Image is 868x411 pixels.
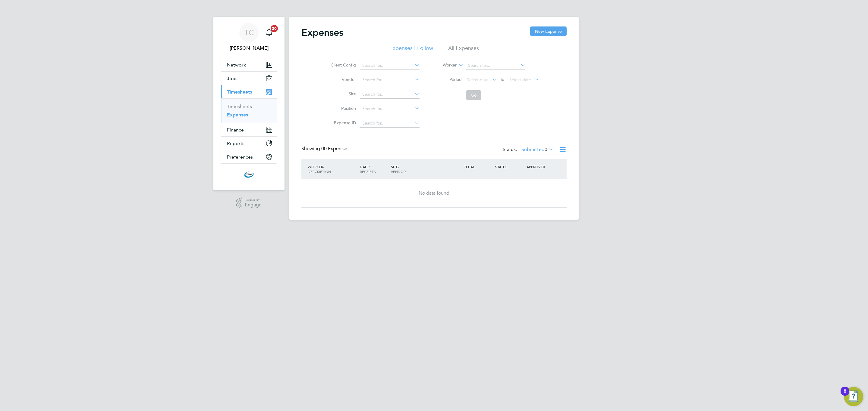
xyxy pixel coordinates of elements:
[466,61,525,70] input: Search for...
[360,76,420,84] input: Search for...
[236,197,262,209] a: Powered byEngage
[494,161,525,172] div: STATUS
[509,77,531,82] span: Select date
[213,17,285,190] nav: Main navigation
[329,106,356,111] label: Position
[244,29,254,36] span: TC
[360,90,420,99] input: Search for...
[221,72,277,85] button: Jobs
[358,161,390,177] div: DATE
[227,112,248,118] a: Expenses
[301,146,350,152] div: Showing
[844,387,863,406] button: Open Resource Center, 8 new notifications
[467,77,489,82] span: Select date
[844,391,846,399] div: 8
[398,164,399,169] span: /
[503,146,555,154] div: Status:
[545,147,547,153] span: 0
[301,26,343,39] h2: Expenses
[435,77,462,82] label: Period
[429,62,457,68] label: Worker
[227,62,246,68] span: Network
[360,119,420,128] input: Search for...
[227,89,252,95] span: Timesheets
[329,91,356,97] label: Site
[221,98,277,123] div: Timesheets
[329,77,356,82] label: Vendor
[521,147,553,153] label: Submitted
[498,76,506,83] span: To
[389,161,462,177] div: SITE
[221,45,277,52] span: Tom Cheek
[462,161,494,172] div: TOTAL
[360,61,420,70] input: Search for...
[221,150,277,163] button: Preferences
[227,76,237,81] span: Jobs
[227,104,252,109] a: Timesheets
[221,58,277,71] button: Network
[245,202,262,208] span: Engage
[360,105,420,113] input: Search for...
[244,170,254,179] img: cbwstaffingsolutions-logo-retina.png
[391,169,406,174] span: VENDOR
[221,23,277,52] a: TC[PERSON_NAME]
[329,120,356,125] label: Expense ID
[389,45,433,55] li: Expenses I Follow
[323,164,324,169] span: /
[308,169,331,174] span: DESCRIPTION
[221,137,277,150] button: Reports
[369,164,370,169] span: /
[221,170,277,179] a: Go to home page
[221,123,277,136] button: Finance
[227,127,244,133] span: Finance
[306,161,358,177] div: WORKER
[530,26,567,36] button: New Expense
[307,190,561,196] div: No data found
[466,90,481,100] button: Go
[263,23,275,42] a: 20
[448,45,479,55] li: All Expenses
[227,141,244,146] span: Reports
[321,146,348,152] span: 00 Expenses
[221,85,277,98] button: Timesheets
[227,154,253,160] span: Preferences
[525,161,556,172] div: APPROVER
[271,25,278,32] span: 20
[360,169,376,174] span: RECEIPTS
[329,62,356,68] label: Client Config
[245,197,262,202] span: Powered by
